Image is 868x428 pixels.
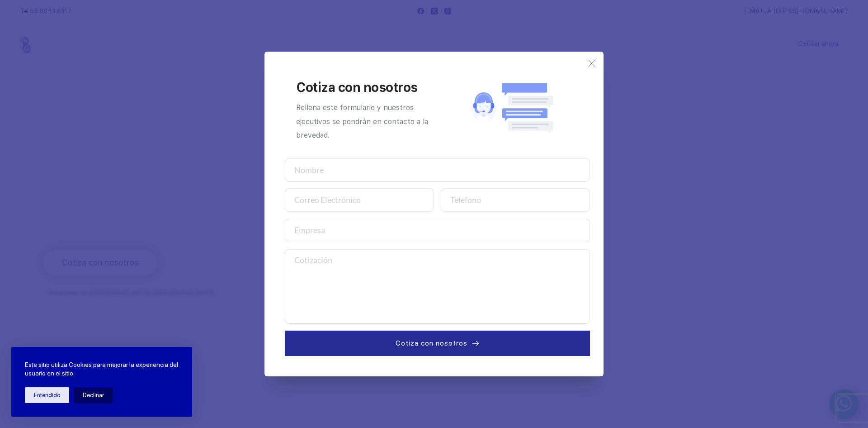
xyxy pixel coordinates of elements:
input: Telefono [441,188,590,212]
span: Cotiza con nosotros [396,338,467,349]
span: Cotiza con nosotros [296,80,418,95]
input: Empresa [285,219,590,242]
p: Este sitio utiliza Cookies para mejorar la experiencia del usuario en el sitio. [25,361,179,378]
input: Nombre [285,159,590,182]
button: Declinar [74,387,113,403]
span: Rellena este formulario y nuestros ejecutivos se pondrán en contacto a la brevedad. [296,103,430,139]
button: Cotiza con nosotros [285,331,590,356]
button: Entendido [25,387,69,403]
input: Correo Electrónico [285,188,434,212]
